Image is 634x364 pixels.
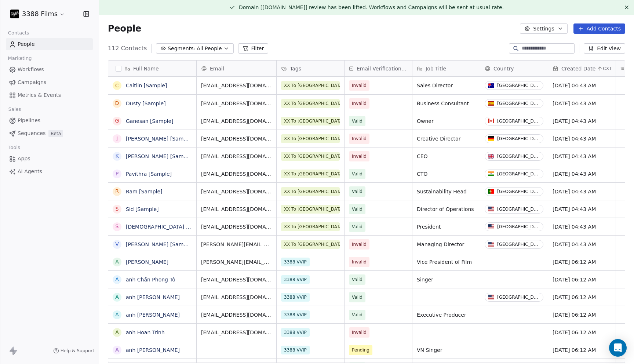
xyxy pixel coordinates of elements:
[352,100,367,107] span: Invalid
[115,346,119,354] div: a
[115,276,119,283] div: a
[497,189,540,194] div: [GEOGRAPHIC_DATA]
[126,83,167,88] a: Caitlin [Sample]
[553,135,611,142] span: [DATE] 04:43 AM
[480,61,548,76] div: Country
[201,135,272,142] span: [EMAIL_ADDRESS][DOMAIN_NAME]
[553,276,611,283] span: [DATE] 06:12 AM
[277,61,344,76] div: Tags
[417,346,475,354] span: VN Singer
[497,136,540,141] div: [GEOGRAPHIC_DATA]
[497,224,540,229] div: [GEOGRAPHIC_DATA]
[352,188,362,195] span: Valid
[497,83,540,88] div: [GEOGRAPHIC_DATA]
[18,155,30,163] span: Apps
[281,293,310,302] span: 3388 VVIP
[417,223,475,230] span: President
[281,170,340,178] span: XX To [GEOGRAPHIC_DATA]
[281,117,340,125] span: XX To [GEOGRAPHIC_DATA]
[168,45,195,52] span: Segments:
[53,348,94,354] a: Help & Support
[126,312,180,318] a: anh [PERSON_NAME]
[126,153,193,159] a: [PERSON_NAME] [Sample]
[201,205,272,213] span: [EMAIL_ADDRESS][DOMAIN_NAME]
[352,276,362,283] span: Valid
[497,101,540,106] div: [GEOGRAPHIC_DATA]
[553,346,611,354] span: [DATE] 06:12 AM
[281,99,340,108] span: XX To [GEOGRAPHIC_DATA]
[281,187,340,196] span: XX To [GEOGRAPHIC_DATA]
[115,311,119,318] div: a
[352,241,367,248] span: Invalid
[352,346,369,354] span: Pending
[553,100,611,107] span: [DATE] 04:43 AM
[201,223,272,230] span: [EMAIL_ADDRESS][DOMAIN_NAME]
[5,142,23,153] span: Tools
[126,101,166,106] a: Dusty [Sample]
[115,188,119,195] div: R
[417,82,475,89] span: Sales Director
[417,241,475,248] span: Managing Director
[352,294,362,301] span: Valid
[426,65,446,72] span: Job Title
[238,43,269,54] button: Filter
[126,206,159,212] a: Sid [Sample]
[417,100,475,107] span: Business Consultant
[6,89,93,101] a: Metrics & Events
[18,130,45,137] span: Sequences
[10,10,19,18] img: 3388Films_Logo_White.jpg
[116,170,119,178] div: P
[548,61,616,76] div: Created DateCXT
[197,61,276,76] div: Email
[553,117,611,125] span: [DATE] 04:43 AM
[497,242,540,247] div: [GEOGRAPHIC_DATA]
[108,61,196,76] div: Full Name
[6,38,93,50] a: People
[5,53,35,64] span: Marketing
[6,127,93,139] a: SequencesBeta
[201,294,272,301] span: [EMAIL_ADDRESS][DOMAIN_NAME]
[5,104,24,115] span: Sales
[6,153,93,165] a: Apps
[6,63,93,76] a: Workflows
[352,329,367,336] span: Invalid
[417,258,475,266] span: Vice President of Film
[201,276,272,283] span: [EMAIL_ADDRESS][DOMAIN_NAME]
[115,117,119,125] div: G
[281,152,340,161] span: XX To [GEOGRAPHIC_DATA]
[281,222,340,231] span: XX To [GEOGRAPHIC_DATA]
[417,170,475,178] span: CTO
[18,79,46,86] span: Campaigns
[553,188,611,195] span: [DATE] 04:43 AM
[108,23,141,34] span: People
[553,153,611,160] span: [DATE] 04:43 AM
[5,28,32,39] span: Contacts
[417,188,475,195] span: Sustainability Head
[115,82,119,90] div: C
[201,100,272,107] span: [EMAIL_ADDRESS][DOMAIN_NAME]
[281,310,310,319] span: 3388 VVIP
[497,207,540,212] div: [GEOGRAPHIC_DATA]
[126,189,163,194] a: Ram [Sample]
[201,311,272,318] span: [EMAIL_ADDRESS][DOMAIN_NAME]
[357,65,408,72] span: Email Verification Status
[352,205,362,213] span: Valid
[18,40,35,48] span: People
[201,329,272,336] span: [EMAIL_ADDRESS][DOMAIN_NAME]
[553,82,611,89] span: [DATE] 04:43 AM
[573,23,625,34] button: Add Contacts
[18,117,40,124] span: Pipelines
[201,117,272,125] span: [EMAIL_ADDRESS][DOMAIN_NAME]
[497,154,540,159] div: [GEOGRAPHIC_DATA]
[609,339,627,357] div: Open Intercom Messenger
[553,258,611,266] span: [DATE] 06:12 AM
[417,117,475,125] span: Owner
[22,9,58,19] span: 3388 Films
[553,241,611,248] span: [DATE] 04:43 AM
[201,241,272,248] span: [PERSON_NAME][EMAIL_ADDRESS][DOMAIN_NAME]
[345,61,412,76] div: Email Verification Status
[352,153,367,160] span: Invalid
[553,205,611,213] span: [DATE] 04:43 AM
[126,171,172,177] a: Pavithra [Sample]
[9,8,67,20] button: 3388 Films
